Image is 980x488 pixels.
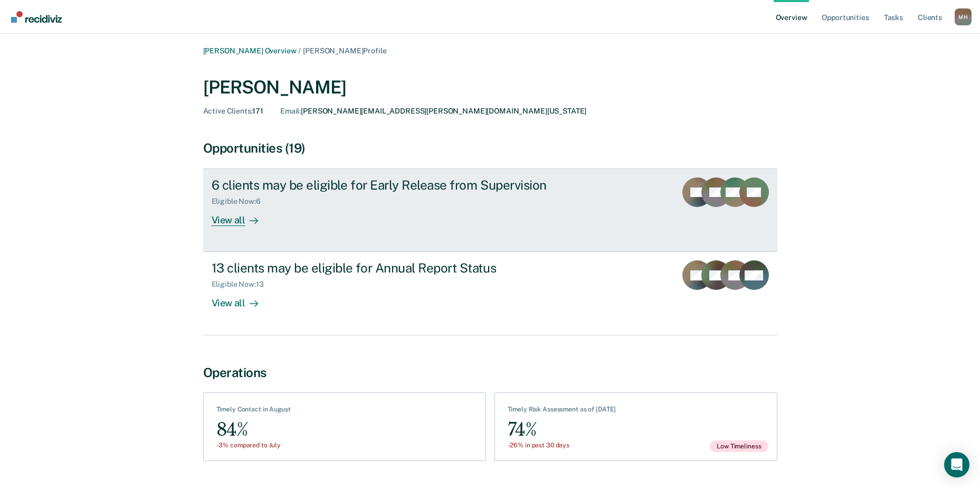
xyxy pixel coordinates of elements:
[212,177,582,193] div: 6 clients may be eligible for Early Release from Supervision
[11,11,62,23] img: Recidiviz
[280,107,586,116] div: [PERSON_NAME][EMAIL_ADDRESS][PERSON_NAME][DOMAIN_NAME][US_STATE]
[212,197,269,206] div: Eligible Now : 6
[303,46,386,55] span: [PERSON_NAME] Profile
[955,8,972,25] div: M H
[216,418,291,442] div: 84%
[508,442,616,449] div: -26% in past 30 days
[216,406,291,417] div: Timely Contact in August
[203,107,253,115] span: Active Clients :
[508,406,616,417] div: Timely Risk Assessment as of [DATE]
[296,46,303,55] span: /
[944,452,969,477] div: Open Intercom Messenger
[203,168,777,252] a: 6 clients may be eligible for Early Release from SupervisionEligible Now:6View all
[216,442,291,449] div: -3% compared to July
[203,46,297,55] a: [PERSON_NAME] Overview
[212,206,271,227] div: View all
[203,252,777,335] a: 13 clients may be eligible for Annual Report StatusEligible Now:13View all
[508,418,616,442] div: 74%
[280,107,301,115] span: Email :
[203,107,264,116] div: 171
[203,140,777,156] div: Opportunities (19)
[955,8,972,25] button: Profile dropdown button
[212,280,272,289] div: Eligible Now : 13
[203,365,777,380] div: Operations
[203,77,777,98] div: [PERSON_NAME]
[212,289,271,309] div: View all
[212,260,582,276] div: 13 clients may be eligible for Annual Report Status
[710,440,768,452] span: Low Timeliness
